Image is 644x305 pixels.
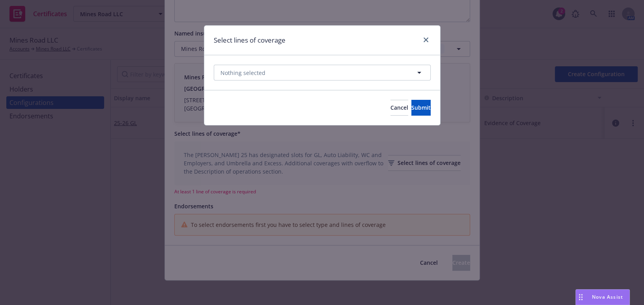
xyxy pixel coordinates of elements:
[390,100,408,116] button: Cancel
[411,100,431,116] button: Submit
[576,290,586,305] div: Drag to move
[421,35,431,45] a: close
[214,65,431,80] button: Nothing selected
[214,35,286,45] h1: Select lines of coverage
[390,104,408,111] span: Cancel
[220,69,265,77] span: Nothing selected
[575,289,630,305] button: Nova Assist
[411,104,431,111] span: Submit
[592,294,623,300] span: Nova Assist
